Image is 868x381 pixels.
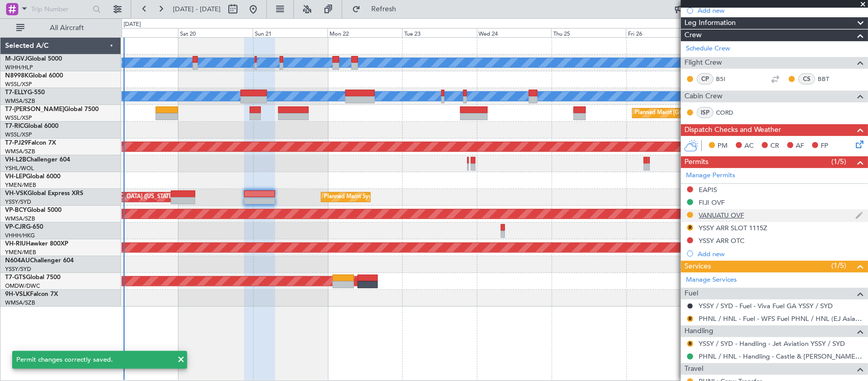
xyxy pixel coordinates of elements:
div: [DATE] [124,20,141,29]
span: Services [684,261,711,273]
div: Fri 19 [104,28,178,37]
span: Flight Crew [684,57,722,69]
a: VH-VSKGlobal Express XRS [5,190,83,197]
a: WSSL/XSP [5,131,32,139]
span: AC [744,141,754,151]
a: Manage Permits [686,171,735,181]
div: Thu 25 [551,28,626,37]
span: Cabin Crew [684,91,723,102]
div: Mon 22 [327,28,402,37]
div: Permit changes correctly saved. [16,355,172,365]
a: N604AUChallenger 604 [5,258,74,264]
div: ISP [697,107,713,118]
a: VH-L2BChallenger 604 [5,157,70,163]
span: Leg Information [684,17,736,29]
a: BSI [716,74,739,84]
button: R [687,341,693,347]
span: VH-LEP [5,174,26,180]
span: [DATE] - [DATE] [173,5,221,14]
a: WMSA/SZB [5,97,35,105]
span: AF [796,141,804,151]
a: YMEN/MEB [5,181,36,189]
input: Trip Number [31,2,89,17]
span: VH-L2B [5,157,26,163]
a: VHHH/HKG [5,232,35,239]
a: M-JGVJGlobal 5000 [5,56,62,62]
div: EAPIS [699,185,717,194]
span: N604AU [5,258,30,264]
img: edit [855,211,863,220]
a: Manage Services [686,275,737,285]
a: WMSA/SZB [5,299,35,307]
span: VP-CJR [5,224,26,230]
span: VH-RIU [5,241,26,247]
span: (1/5) [831,156,846,167]
div: Planned Maint [GEOGRAPHIC_DATA] (Seletar) [635,105,755,121]
span: N8998K [5,73,28,79]
a: WMSA/SZB [5,148,35,155]
button: All Aircraft [11,20,110,36]
span: VH-VSK [5,190,27,197]
a: VP-BCYGlobal 5000 [5,207,62,213]
a: BBT [818,74,841,84]
a: YSHL/WOL [5,165,34,172]
span: 9H-VSLK [5,291,30,297]
span: FP [821,141,828,151]
a: YMEN/MEB [5,249,36,256]
div: FIJI OVF [699,198,725,207]
span: Dispatch Checks and Weather [684,124,781,136]
a: T7-RICGlobal 6000 [5,123,58,129]
span: PM [717,141,728,151]
a: PHNL / HNL - Fuel - WFS Fuel PHNL / HNL (EJ Asia Only) [699,314,863,323]
span: M-JGVJ [5,56,27,62]
span: T7-RIC [5,123,24,129]
div: CP [697,73,713,85]
a: YSSY/SYD [5,265,31,273]
a: PHNL / HNL - Handling - Castle & [PERSON_NAME] Avn PHNL / HNL [699,352,863,361]
a: Schedule Crew [686,44,730,54]
a: VH-RIUHawker 800XP [5,241,68,247]
a: VP-CJRG-650 [5,224,43,230]
div: Add new [698,6,863,15]
a: WSSL/XSP [5,80,32,88]
span: (1/5) [831,260,846,271]
span: Crew [684,30,702,41]
a: 9H-VSLKFalcon 7X [5,291,58,297]
a: OMDW/DWC [5,282,40,290]
a: YSSY / SYD - Fuel - Viva Fuel GA YSSY / SYD [699,302,833,310]
span: CR [770,141,779,151]
div: Fri 26 [626,28,701,37]
span: All Aircraft [26,24,107,32]
button: R [687,316,693,322]
div: Planned Maint Sydney ([PERSON_NAME] Intl) [324,189,442,205]
span: Handling [684,325,713,337]
span: VP-BCY [5,207,27,213]
span: T7-PJ29 [5,140,28,146]
span: Fuel [684,288,698,300]
a: WIHH/HLP [5,64,33,71]
span: T7-ELLY [5,90,27,96]
button: Refresh [347,1,408,17]
a: YSSY/SYD [5,198,31,206]
a: YSSY / SYD - Handling - Jet Aviation YSSY / SYD [699,339,845,348]
a: WSSL/XSP [5,114,32,122]
span: Permits [684,156,708,168]
span: Refresh [363,6,405,13]
span: Travel [684,363,703,375]
a: T7-ELLYG-550 [5,90,45,96]
div: Tue 23 [402,28,477,37]
button: R [687,225,693,231]
a: N8998KGlobal 6000 [5,73,63,79]
span: T7-[PERSON_NAME] [5,106,64,113]
span: T7-GTS [5,275,26,281]
div: Wed 24 [477,28,552,37]
div: Sat 20 [178,28,253,37]
div: CS [798,73,815,85]
a: T7-GTSGlobal 7500 [5,275,61,281]
a: T7-PJ29Falcon 7X [5,140,56,146]
a: T7-[PERSON_NAME]Global 7500 [5,106,99,113]
div: Sun 21 [253,28,327,37]
a: WMSA/SZB [5,215,35,223]
a: CORD [716,108,739,117]
div: Add new [698,250,863,258]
